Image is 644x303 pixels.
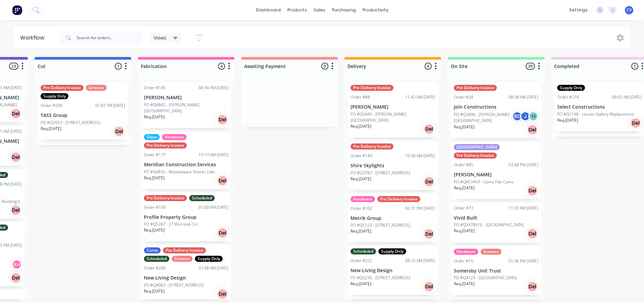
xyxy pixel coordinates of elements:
p: Metrik Group [351,216,435,221]
div: Screens [481,249,501,255]
div: Order #145 [144,85,166,91]
div: products [284,5,310,15]
div: 11:39 AM [DATE] [508,205,538,211]
div: Del [217,289,228,299]
div: Screens [86,85,107,91]
img: Factory [12,5,22,15]
p: [PERSON_NAME] [454,172,538,178]
p: PO #Q3783 - [STREET_ADDRESS] [351,170,410,176]
div: Order #234 [557,94,579,100]
div: Pre Delivery Invoice [351,85,393,91]
div: HardwarePre Delivery InvoiceOrder #20202:31 PM [DATE]Metrik GroupPO #Q5123 - [STREET_ADDRESS]Req.... [348,193,438,243]
div: Order #200 [41,103,62,109]
div: Del [527,124,538,135]
div: Del [114,126,124,137]
div: Pre Delivery Invoice [351,143,393,149]
div: Scheduled [189,195,215,201]
div: Order #199 [144,204,166,210]
div: Del [10,272,21,283]
p: Req. [DATE] [557,117,578,123]
div: Pre Delivery InvoiceScheduledOrder #19901:00 PM [DATE]Profile Property GroupPO #Q5287 - 27 Wurroo... [141,192,231,242]
p: Req. [DATE] [144,175,165,181]
div: Pre Delivery Invoice [144,195,187,201]
div: 08:34 AM [DATE] [199,85,228,91]
p: [PERSON_NAME] [144,95,228,101]
div: Del [10,152,21,163]
p: Req. [DATE] [454,281,475,287]
div: Del [527,185,538,196]
p: Somersby Unit Trust [454,268,538,274]
div: Order #180 [351,153,372,159]
p: PO #Q3478V16 - [GEOGRAPHIC_DATA] [454,222,524,228]
div: Pre Delivery InvoiceOrder #8811:42 AM [DATE][PERSON_NAME]PO #Q5049 - [PERSON_NAME][GEOGRAPHIC_DAT... [348,82,438,137]
div: Del [10,205,21,216]
p: New Living Design [144,275,228,281]
p: PO #Q5236 - [STREET_ADDRESS] [351,275,410,281]
div: 02:31 PM [DATE] [405,205,435,211]
div: [GEOGRAPHIC_DATA]Pre Delivery InvoiceOrder #8503:48 PM [DATE][PERSON_NAME]PO #Q4534V3 - Como Pde ... [451,141,541,199]
div: Del [217,114,228,125]
p: Req. [DATE] [144,288,165,294]
div: Pre Delivery InvoiceScreensSupply OnlyOrder #20001:07 PM [DATE]TASS GroupPO #Q5053 - [STREET_ADDR... [38,82,128,140]
div: KH [12,259,22,269]
p: Req. [DATE] [351,228,371,234]
div: + 1 [528,111,538,121]
div: Order #15 [454,258,473,264]
div: Order #85 [454,162,473,168]
p: Select Constructions [557,104,642,110]
p: PO #Q4983 - [STREET_ADDRESS] [144,282,204,288]
div: Order #73 [454,205,473,211]
div: Scheduled [351,248,376,254]
p: Req. [DATE] [41,126,61,132]
div: Del [527,281,538,292]
input: Search for orders... [76,31,143,45]
p: PO #Q4832 - Woolooware Shores Cafe [144,169,215,175]
div: Del [424,124,434,134]
p: Req. [DATE] [454,124,475,130]
div: Pre Delivery Invoice [454,153,497,159]
div: Glass [144,134,160,140]
p: PO #Q5053 - [STREET_ADDRESS] [41,120,100,126]
div: settings [566,5,591,15]
div: Order #206 [144,265,166,271]
div: Order #14508:34 AM [DATE][PERSON_NAME]PO #Q4842 - [PERSON_NAME][GEOGRAPHIC_DATA]Req.[DATE]Del [141,82,231,128]
div: 09:05 AM [DATE] [612,94,642,100]
span: Views [154,34,166,41]
p: Req. [DATE] [351,176,371,182]
div: Screens [172,256,193,262]
p: Req. [DATE] [454,228,475,234]
p: Shire Skylights [351,163,435,169]
div: Del [630,118,641,128]
div: 11:42 AM [DATE] [405,94,435,100]
div: Order #222 [351,258,372,264]
div: Order #28 [454,94,473,100]
p: PO #Q4534V3 - Como Pde Como [454,179,514,185]
div: productivity [359,5,392,15]
div: Del [424,281,434,292]
p: PO #Q5123 - [STREET_ADDRESS] [351,222,410,228]
div: Order #177 [144,152,166,158]
div: 07:48 AM [DATE] [199,265,228,271]
span: CV [627,7,632,13]
div: sales [310,5,329,15]
p: Req. [DATE] [454,185,475,191]
p: [PERSON_NAME] [351,104,435,110]
p: PO #Q4120 - [GEOGRAPHIC_DATA] [454,275,517,281]
div: 01:00 PM [DATE] [199,204,228,210]
div: Supply Only [41,93,68,99]
div: Pre Delivery Invoice [454,85,497,91]
div: Pre Delivery InvoiceOrder #2808:58 AM [DATE]Join ConstructionsPO #Q3890 - [PERSON_NAME][GEOGRAPHI... [451,82,541,138]
div: Pre Delivery Invoice [144,142,187,148]
p: Req. [DATE] [351,123,371,129]
div: Pre Delivery Invoice [41,85,84,91]
div: Order #7311:39 AM [DATE]Vivid BuiltPO #Q3478V16 - [GEOGRAPHIC_DATA]Req.[DATE]Del [451,202,541,243]
div: Del [217,175,228,186]
div: Curve [144,247,161,253]
div: Pre Delivery InvoiceOrder #18010:38 AM [DATE]Shire SkylightsPO #Q3783 - [STREET_ADDRESS]Req.[DATE... [348,141,438,190]
div: Hardware [454,249,478,255]
p: Req. [DATE] [144,114,165,120]
div: Scheduled [144,256,169,262]
div: BD [512,111,522,121]
p: PO #Q5198 - Louver Gallery Replacement [557,111,634,117]
p: PO #Q3890 - [PERSON_NAME][GEOGRAPHIC_DATA] [454,112,512,124]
